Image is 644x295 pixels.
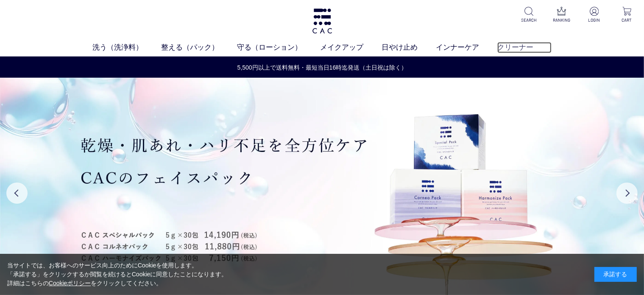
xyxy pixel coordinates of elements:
button: Next [616,183,638,204]
a: インナーケア [436,42,497,53]
img: logo [311,8,333,34]
p: RANKING [551,17,572,23]
a: クリーナー [497,42,552,53]
p: LOGIN [584,17,605,23]
a: 5,500円以上で送料無料・最短当日16時迄発送（土日祝は除く） [0,63,644,72]
a: 守る（ローション） [237,42,320,53]
a: RANKING [551,7,572,23]
a: Cookieポリシー [49,280,91,287]
a: 洗う（洗浄料） [92,42,161,53]
a: メイクアップ [320,42,382,53]
p: CART [616,17,637,23]
a: 整える（パック） [161,42,237,53]
a: LOGIN [584,7,605,23]
button: Previous [6,183,28,204]
div: 当サイトでは、お客様へのサービス向上のためにCookieを使用します。 「承諾する」をクリックするか閲覧を続けるとCookieに同意したことになります。 詳細はこちらの をクリックしてください。 [7,261,228,288]
div: 承諾する [594,267,637,282]
a: 日やけ止め [382,42,436,53]
a: CART [616,7,637,23]
p: SEARCH [519,17,539,23]
a: SEARCH [519,7,539,23]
